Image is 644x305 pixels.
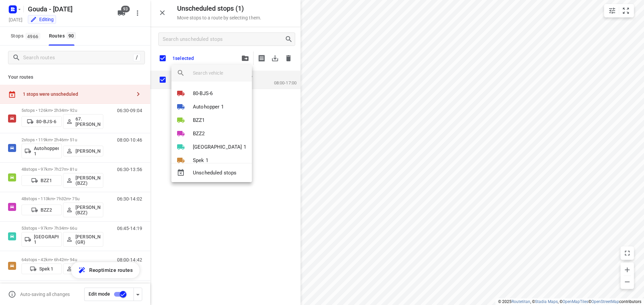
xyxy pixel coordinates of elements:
li: 80-BJS-6 [171,87,252,100]
p: Autohopper 1 [193,103,224,111]
li: Autohopper 1 [171,100,252,113]
li: BZZ1 [171,113,252,127]
input: search vehicle [193,68,247,78]
div: Search [171,65,193,81]
p: [GEOGRAPHIC_DATA] 1 [193,143,246,151]
p: BZZ1 [193,117,205,124]
li: Gemeente Rotterdam 1 [171,140,252,154]
p: 80-BJS-6 [193,90,213,97]
li: Spek 1 [171,154,252,167]
p: BZZ2 [193,130,205,138]
li: BZZ2 [171,127,252,140]
p: Spek 1 [193,157,208,164]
